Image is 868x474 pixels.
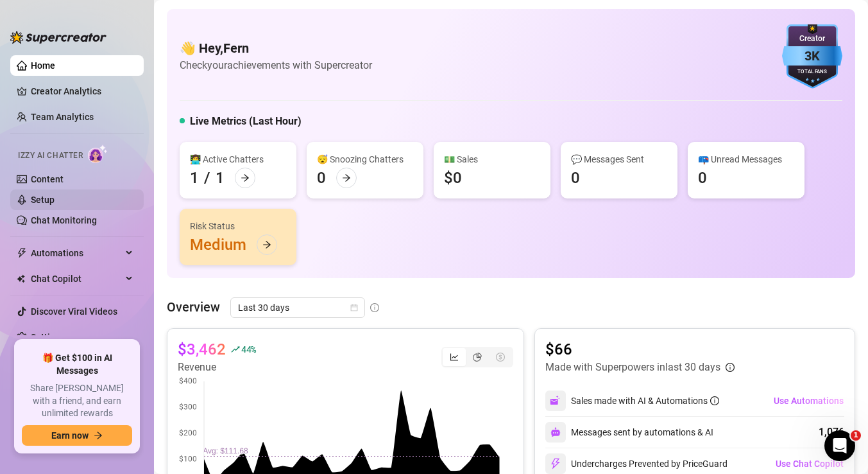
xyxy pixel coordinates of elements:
a: Creator Analytics [31,81,133,101]
h4: 👋 Hey, Fern [180,39,372,57]
img: svg%3e [550,458,561,470]
iframe: Intercom live chat [824,430,855,461]
span: rise [231,345,240,354]
span: info-circle [370,303,379,312]
a: Setup [31,195,55,205]
span: Earn now [51,430,89,441]
span: thunderbolt [17,248,27,258]
div: Sales made with AI & Automations [571,394,719,408]
article: Made with Superpowers in last 30 days [545,360,720,375]
span: calendar [350,304,358,312]
span: Izzy AI Chatter [18,150,83,162]
span: pie-chart [473,353,482,362]
a: Discover Viral Videos [31,306,117,317]
div: Total Fans [782,68,842,76]
span: Use Chat Copilot [776,459,844,469]
a: Home [31,60,55,71]
span: arrow-right [94,431,103,440]
article: Check your achievements with Supercreator [180,57,372,73]
span: Automations [31,243,122,263]
span: 44 % [241,343,256,355]
div: 📪 Unread Messages [698,152,794,166]
span: info-circle [710,396,719,405]
div: 0 [317,168,326,188]
img: Chat Copilot [17,274,25,283]
div: 😴 Snoozing Chatters [317,152,413,166]
img: svg%3e [550,395,561,407]
div: 1 [216,168,225,188]
span: arrow-right [342,173,351,182]
div: 💵 Sales [444,152,540,166]
span: Chat Copilot [31,268,122,289]
div: 3K [782,46,842,66]
article: Overview [167,297,220,317]
h5: Live Metrics (Last Hour) [190,114,302,129]
span: arrow-right [262,240,271,249]
span: info-circle [726,363,735,372]
div: Risk Status [190,219,286,233]
button: Use Automations [773,391,844,411]
span: Use Automations [774,396,844,406]
div: 1 [190,168,199,188]
a: Chat Monitoring [31,215,97,225]
article: Revenue [178,360,256,375]
img: svg%3e [550,427,561,437]
div: 👩‍💻 Active Chatters [190,152,286,166]
img: AI Chatter [88,145,108,163]
span: line-chart [450,353,459,362]
div: $0 [444,168,462,188]
div: 0 [698,168,707,188]
div: 0 [571,168,580,188]
span: Last 30 days [238,298,357,317]
span: dollar-circle [496,353,505,362]
div: segmented control [441,347,513,367]
span: Share [PERSON_NAME] with a friend, and earn unlimited rewards [22,382,132,420]
a: Settings [31,332,65,342]
div: 1,076 [819,425,844,440]
button: Earn nowarrow-right [22,425,132,446]
button: Use Chat Copilot [775,453,844,474]
span: 1 [851,430,861,441]
a: Content [31,174,64,184]
div: Undercharges Prevented by PriceGuard [545,453,728,474]
div: Creator [782,33,842,45]
div: 💬 Messages Sent [571,152,667,166]
a: Team Analytics [31,112,94,122]
article: $3,462 [178,339,226,360]
span: 🎁 Get $100 in AI Messages [22,352,132,377]
img: blue-badge-DgoSNQY1.svg [782,24,842,89]
div: Messages sent by automations & AI [545,422,713,443]
article: $66 [545,339,735,360]
span: arrow-right [241,173,250,182]
img: logo-BBDzfeDw.svg [10,31,106,44]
